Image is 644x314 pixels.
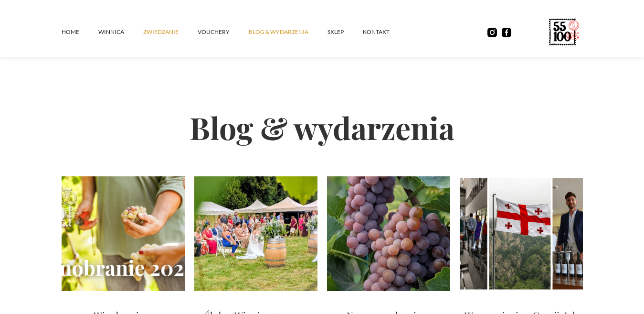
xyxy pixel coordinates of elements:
[98,18,143,46] a: winnica
[327,18,363,46] a: SKLEP
[198,18,249,46] a: vouchery
[62,78,583,176] h2: Blog & wydarzenia
[62,18,98,46] a: Home
[143,18,198,46] a: ZWIEDZANIE
[363,18,409,46] a: kontakt
[249,18,327,46] a: Blog & Wydarzenia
